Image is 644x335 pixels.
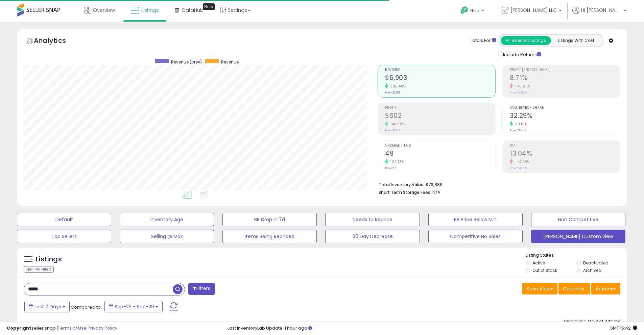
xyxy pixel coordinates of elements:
[563,285,584,292] span: Columns
[531,230,625,243] button: [PERSON_NAME] Custom view
[522,283,557,294] button: Save View
[564,318,620,325] div: Displaying 1 to 3 of 3 items
[88,325,117,331] a: Privacy Policy
[558,283,590,294] button: Columns
[17,213,111,226] button: Default
[34,303,61,310] span: Last 7 Days
[385,68,495,72] span: Revenue
[325,213,420,226] button: Needs to Reprice
[385,106,495,110] span: Profit
[325,230,420,243] button: 30 Day Decrease
[510,166,527,170] small: Prev: 24.83%
[141,7,159,14] span: Listings
[120,213,214,226] button: Inventory Age
[551,36,601,45] button: Listings With Cost
[532,260,545,266] label: Active
[203,3,215,10] div: Tooltip anchor
[532,267,557,273] label: Out of Stock
[388,122,405,127] small: 140.60%
[221,59,239,65] span: Revenue
[36,255,62,264] h5: Listings
[610,325,637,331] span: 2025-10-8 15:42 GMT
[455,1,491,22] a: Help
[531,213,625,226] button: Non Competitive
[58,325,87,331] a: Terms of Use
[513,122,527,127] small: 23.01%
[510,150,620,159] h2: 13.04%
[385,74,495,83] h2: $6,903
[17,230,111,243] button: Top Sellers
[385,128,400,132] small: Prev: $250
[385,144,495,148] span: Ordered Items
[572,7,626,22] a: Hi [PERSON_NAME]
[7,325,31,331] strong: Copyright
[188,283,215,295] button: Filters
[388,159,404,164] small: 122.73%
[510,112,620,121] h2: 32.29%
[428,230,523,243] button: Competitive No Sales
[104,301,163,312] button: Sep-23 - Sep-29
[470,8,479,14] span: Help
[379,182,425,187] b: Total Inventory Value:
[501,36,551,45] button: All Selected Listings
[591,283,620,294] button: Actions
[581,7,622,14] span: Hi [PERSON_NAME]
[24,266,54,273] div: Clear All Filters
[385,112,495,121] h2: $602
[228,325,637,332] div: Last InventoryLab Update: 1 hour ago.
[526,252,627,259] p: Listing States:
[513,159,530,164] small: -47.48%
[510,144,620,148] span: ROI
[120,230,214,243] button: Selling @ Max
[510,68,620,72] span: Profit [PERSON_NAME]
[494,50,549,58] div: Include Returns
[379,180,615,188] li: $76,886
[583,260,609,266] label: Deactivated
[115,303,154,310] span: Sep-23 - Sep-29
[385,166,396,170] small: Prev: 22
[510,106,620,110] span: Avg. Buybox Share
[182,7,204,14] span: DataHub
[222,213,317,226] button: BB Drop in 7d
[510,7,557,14] span: [PERSON_NAME] LLC
[432,189,440,196] span: N/A
[513,84,530,89] small: -43.88%
[428,213,523,226] button: BB Price Below Min
[7,325,117,332] div: seller snap | |
[510,128,527,132] small: Prev: 26.25%
[470,37,496,44] div: Totals For
[171,59,202,65] span: Revenue (prev)
[93,7,115,14] span: Overview
[583,267,601,273] label: Archived
[222,230,317,243] button: Items Being Repriced
[71,304,102,310] span: Compared to:
[379,189,431,195] b: Short Term Storage Fees:
[388,84,406,89] small: 328.48%
[510,91,527,95] small: Prev: 15.52%
[385,91,400,95] small: Prev: $1,611
[460,6,469,15] i: Get Help
[385,150,495,159] h2: 49
[510,74,620,83] h2: 8.71%
[34,36,79,47] h5: Analytics
[24,301,70,312] button: Last 7 Days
